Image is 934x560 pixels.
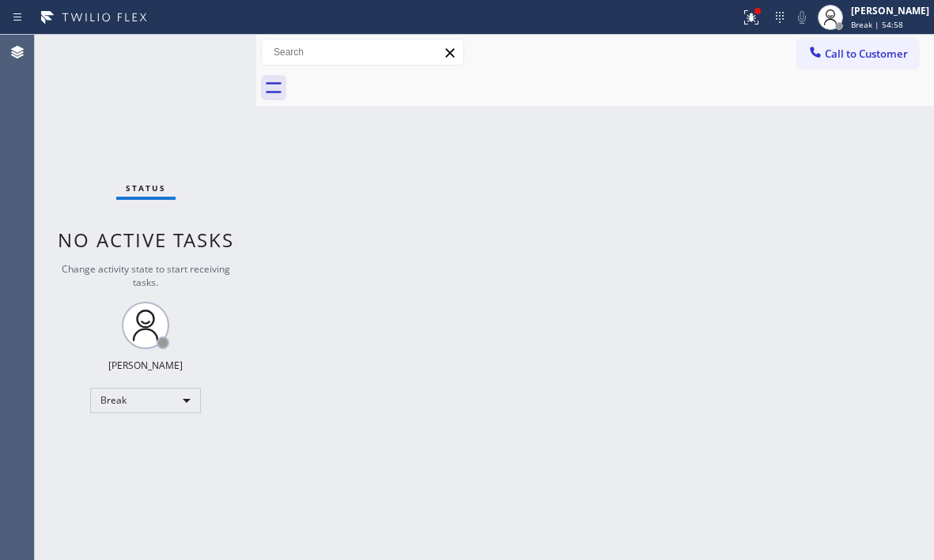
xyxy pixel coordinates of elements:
input: Search [262,39,463,65]
button: Mute [791,6,813,28]
span: Break | 54:58 [851,19,903,30]
span: Call to Customer [825,47,908,61]
div: [PERSON_NAME] [108,359,183,372]
span: No active tasks [58,227,234,253]
button: Call to Customer [797,39,918,69]
div: [PERSON_NAME] [851,4,929,17]
div: Break [90,388,201,413]
span: Status [126,182,166,194]
span: Change activity state to start receiving tasks. [62,262,230,289]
